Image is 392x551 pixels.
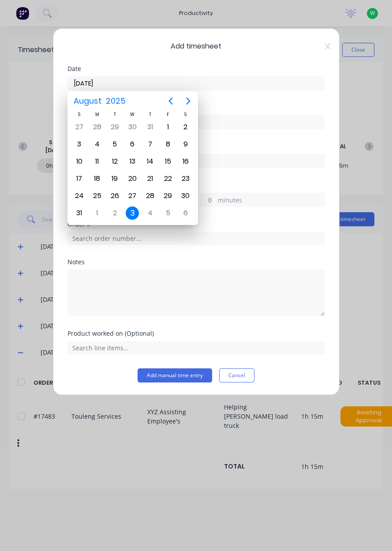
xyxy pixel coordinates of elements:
[108,172,121,185] div: Tuesday, August 19, 2025
[179,189,192,202] div: Saturday, August 30, 2025
[159,111,177,118] div: F
[161,189,175,202] div: Friday, August 29, 2025
[106,111,123,118] div: T
[161,206,175,220] div: Friday, September 5, 2025
[138,368,212,382] button: Add manual time entry
[179,138,192,151] div: Saturday, August 9, 2025
[90,138,104,151] div: Monday, August 4, 2025
[126,155,139,168] div: Wednesday, August 13, 2025
[73,138,86,151] div: Sunday, August 3, 2025
[162,92,179,110] button: Previous page
[72,93,104,109] span: August
[161,155,175,168] div: Friday, August 15, 2025
[177,111,194,118] div: S
[144,189,157,202] div: Thursday, August 28, 2025
[67,221,325,227] div: Order #
[179,92,197,110] button: Next page
[123,111,141,118] div: W
[144,120,157,134] div: Thursday, July 31, 2025
[200,193,216,206] input: 0
[161,172,175,185] div: Friday, August 22, 2025
[67,41,325,52] span: Add timesheet
[218,195,325,206] label: minutes
[126,120,139,134] div: Wednesday, July 30, 2025
[144,155,157,168] div: Thursday, August 14, 2025
[73,120,86,134] div: Sunday, July 27, 2025
[68,93,131,109] button: August2025
[126,189,139,202] div: Wednesday, August 27, 2025
[219,368,254,382] button: Cancel
[104,93,128,109] span: 2025
[90,206,104,220] div: Monday, September 1, 2025
[71,111,88,118] div: S
[73,155,86,168] div: Sunday, August 10, 2025
[126,138,139,151] div: Wednesday, August 6, 2025
[73,206,86,220] div: Sunday, August 31, 2025
[108,189,121,202] div: Tuesday, August 26, 2025
[90,189,104,202] div: Monday, August 25, 2025
[73,172,86,185] div: Sunday, August 17, 2025
[108,120,121,134] div: Tuesday, July 29, 2025
[108,206,121,220] div: Tuesday, September 2, 2025
[73,189,86,202] div: Sunday, August 24, 2025
[90,155,104,168] div: Monday, August 11, 2025
[126,206,139,220] div: Today, Wednesday, September 3, 2025
[88,111,106,118] div: M
[126,172,139,185] div: Wednesday, August 20, 2025
[90,120,104,134] div: Monday, July 28, 2025
[161,138,175,151] div: Friday, August 8, 2025
[144,206,157,220] div: Thursday, September 4, 2025
[179,120,192,134] div: Saturday, August 2, 2025
[67,330,325,337] div: Product worked on (Optional)
[144,172,157,185] div: Thursday, August 21, 2025
[141,111,159,118] div: T
[90,172,104,185] div: Monday, August 18, 2025
[179,206,192,220] div: Saturday, September 6, 2025
[108,155,121,168] div: Tuesday, August 12, 2025
[108,138,121,151] div: Tuesday, August 5, 2025
[67,66,325,72] div: Date
[144,138,157,151] div: Thursday, August 7, 2025
[67,341,325,354] input: Search line items...
[67,232,325,245] input: Search order number...
[67,259,325,265] div: Notes
[179,155,192,168] div: Saturday, August 16, 2025
[161,120,175,134] div: Friday, August 1, 2025
[179,172,192,185] div: Saturday, August 23, 2025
